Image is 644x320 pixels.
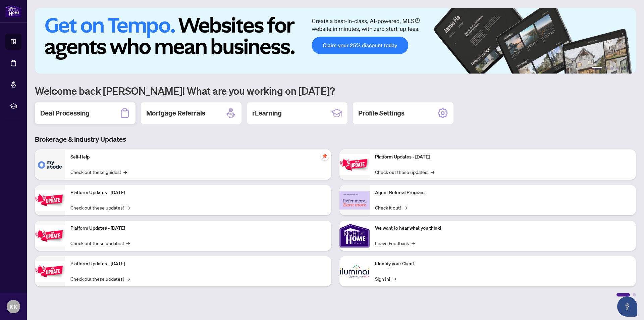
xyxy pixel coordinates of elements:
[252,108,282,118] h2: rLearning
[375,225,631,232] p: We want to hear what you think!
[70,225,326,232] p: Platform Updates - [DATE]
[126,204,130,211] span: →
[70,153,326,161] p: Self-Help
[610,67,613,70] button: 3
[617,296,637,317] button: Open asap
[375,204,407,211] a: Check it out!→
[35,190,65,211] img: Platform Updates - September 16, 2025
[627,67,629,70] button: 6
[35,135,636,144] h3: Brokerage & Industry Updates
[40,108,90,118] h2: Deal Processing
[123,168,127,176] span: →
[592,67,602,70] button: 1
[35,8,636,74] img: Slide 0
[126,239,130,247] span: →
[375,168,434,176] a: Check out these updates!→
[70,275,130,282] a: Check out these updates!→
[431,168,434,176] span: →
[393,275,396,282] span: →
[616,67,619,70] button: 4
[35,225,65,246] img: Platform Updates - July 21, 2025
[35,149,65,180] img: Self-Help
[35,84,636,97] h1: Welcome back [PERSON_NAME]! What are you working on [DATE]?
[339,191,370,210] img: Agent Referral Program
[375,153,631,161] p: Platform Updates - [DATE]
[412,239,415,247] span: →
[70,189,326,196] p: Platform Updates - [DATE]
[339,154,370,175] img: Platform Updates - June 23, 2025
[404,204,407,211] span: →
[321,152,329,160] span: pushpin
[146,108,205,118] h2: Mortgage Referrals
[70,260,326,268] p: Platform Updates - [DATE]
[358,108,405,118] h2: Profile Settings
[339,256,370,286] img: Identify your Client
[339,221,370,251] img: We want to hear what you think!
[621,67,624,70] button: 5
[70,204,130,211] a: Check out these updates!→
[375,189,631,196] p: Agent Referral Program
[375,260,631,268] p: Identify your Client
[605,67,608,70] button: 2
[375,275,396,282] a: Sign In!→
[9,302,17,311] span: KK
[35,261,65,282] img: Platform Updates - July 8, 2025
[126,275,130,282] span: →
[70,168,127,176] a: Check out these guides!→
[70,239,130,247] a: Check out these updates!→
[375,239,415,247] a: Leave Feedback→
[5,5,21,17] img: logo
